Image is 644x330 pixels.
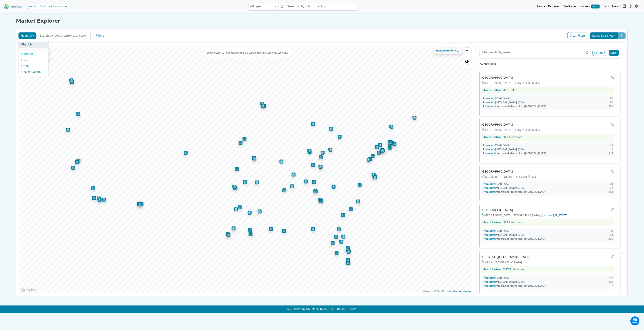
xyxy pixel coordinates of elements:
div: Map marker [70,80,74,84]
div: Map marker [334,235,338,239]
div: Map marker [226,233,230,237]
div: Map marker [319,165,322,169]
div: Map marker [232,185,236,189]
div: Map marker [388,146,392,150]
div: Map marker [76,159,80,163]
div: Map marker [373,174,377,178]
div: Health System [483,221,501,225]
div: Map marker [248,211,252,215]
div: Intracranial Mechanical [MEDICAL_DATA] [483,152,546,156]
div: Map marker [260,102,264,106]
div: Map marker [138,202,142,206]
div: Map marker [248,228,252,232]
span: Procedure [487,230,495,233]
div: Map marker [184,151,188,155]
div: 79 [610,233,613,237]
div: Map marker [232,226,235,230]
span: Procedure [487,152,495,155]
div: 42 [610,148,613,152]
div: Map marker [358,183,362,187]
div: Map marker [239,141,242,145]
div: Map marker [243,180,247,184]
button: ModuleCarotid - All Specialties [27,4,69,9]
a: joeg [531,176,536,179]
div: Map marker [235,167,239,171]
div: [GEOGRAPHIC_DATA] [482,208,513,213]
div: Map marker [347,250,351,254]
div: Map marker [331,241,335,245]
div: [MEDICAL_DATA] (CEA) [483,186,525,190]
span: Zoom to see more. [269,51,288,54]
div: Map marker [290,184,294,188]
div: Map marker [76,112,80,116]
div: Map marker [380,148,384,152]
button: Sort By [592,50,607,56]
div: [GEOGRAPHIC_DATA], [GEOGRAPHIC_DATA] [482,213,569,218]
div: [MEDICAL_DATA] (CEA) [483,101,525,105]
div: Map marker [312,180,316,184]
div: Map marker [226,232,230,236]
div: TCAR / CAS [483,144,510,148]
button: Intel Book [621,3,627,10]
div: TCAR / CAS [483,229,510,233]
div: Map marker [371,154,375,158]
div: Map marker [262,104,266,108]
div: Map marker [234,207,238,211]
div: 345 [609,152,613,156]
div: 113 [609,144,613,148]
div: Map marker [346,258,350,262]
div: Map marker [390,141,394,145]
b: 100 [215,51,219,54]
div: Map marker [233,186,237,190]
div: Map marker [328,148,332,152]
div: Map marker [375,145,379,149]
div: 416 [609,280,613,284]
a: News [611,3,621,10]
div: [US_STATE], [GEOGRAPHIC_DATA] [482,175,569,179]
div: Map marker [92,196,96,200]
a: Go to hospital profile [611,122,615,127]
div: Intracranial Mechanical [MEDICAL_DATA] [483,190,546,194]
div: Map marker [282,188,286,192]
button: Saved Searches [590,32,618,39]
div: Wichita, [GEOGRAPHIC_DATA] [482,260,569,265]
a: ASC [18,57,48,63]
div: Map marker [339,240,343,244]
div: Map marker [318,198,322,202]
span: Procedure [487,281,495,283]
div: Map marker [377,151,381,155]
div: Intracranial Mechanical [MEDICAL_DATA] [483,237,546,241]
div: Map marker [346,246,350,250]
div: Map marker [311,163,315,167]
span: Procedure [487,97,495,100]
div: TCAR / CAS [483,182,510,186]
div: Map marker [292,173,295,177]
a: Lists [601,3,611,10]
div: 129 [609,182,613,186]
button: Clear Filters [567,32,588,39]
a: Go to hospital profile [611,208,615,213]
span: Zoom in [464,48,470,53]
div: 353 [609,105,613,109]
div: Map marker [319,155,323,159]
div: Map marker [341,213,345,217]
div: [MEDICAL_DATA] (CEA) [483,280,525,284]
span: Procedure [487,101,495,104]
div: Map marker [321,151,325,155]
input: Search Term [479,49,584,56]
a: [DATE] Healthcare [503,268,525,272]
a: HCA Healthcare [503,135,522,139]
div: [GEOGRAPHIC_DATA], [GEOGRAPHIC_DATA] [482,81,569,85]
a: OhioHealth [503,88,516,92]
a: OpenStreetMap [434,290,452,292]
div: 150 [609,101,613,105]
a: Mapbox [423,290,433,292]
a: Office [18,63,48,69]
div: Map marker [313,189,317,193]
div: Map marker [279,160,283,163]
a: Go to hospital profile [611,75,615,80]
div: Map marker [392,142,396,146]
span: Reset zoom [464,59,470,64]
a: Explorer [547,3,561,10]
canvas: Map [19,46,472,293]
